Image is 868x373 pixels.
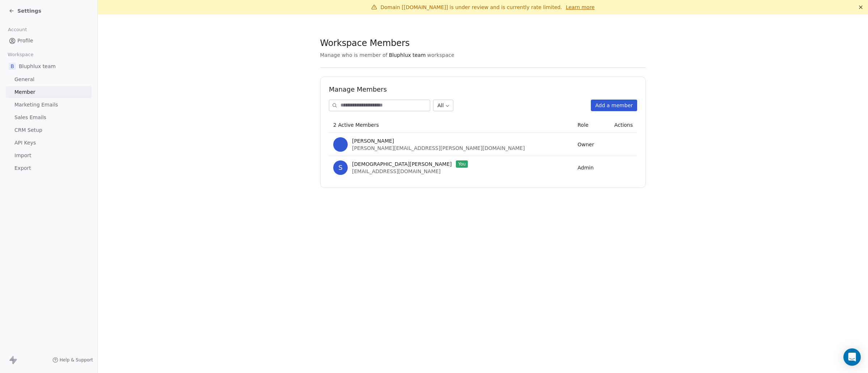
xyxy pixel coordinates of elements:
span: Account [5,24,30,35]
span: [PERSON_NAME][EMAIL_ADDRESS][PERSON_NAME][DOMAIN_NAME] [352,145,525,151]
a: Learn more [566,4,595,11]
span: API Keys [14,139,36,147]
span: Admin [577,165,594,171]
span: Export [14,164,31,172]
span: Actions [614,122,632,128]
span: [EMAIL_ADDRESS][DOMAIN_NAME] [352,168,441,174]
span: Manage who is member of [320,51,388,59]
a: Help & Support [52,357,93,363]
span: Import [14,152,31,159]
a: Marketing Emails [6,99,92,111]
span: Domain [[DOMAIN_NAME]] is under review and is currently rate limited. [381,4,562,10]
span: Profile [17,37,33,45]
a: General [6,74,92,85]
span: [PERSON_NAME] [352,137,394,144]
a: CRM Setup [6,124,92,136]
h1: Manage Members [329,85,637,94]
a: Member [6,86,92,98]
div: Open Intercom Messenger [843,348,861,366]
a: API Keys [6,137,92,149]
span: CRM Setup [14,126,42,134]
span: Sales Emails [14,114,46,121]
span: Role [577,122,588,128]
span: Bluphlux team [19,63,56,70]
span: Member [14,88,35,96]
span: workspace [427,51,454,59]
a: Import [6,150,92,162]
span: You [456,160,468,168]
span: Owner [577,142,594,147]
button: Add a member [591,100,637,111]
span: Bluphlux team [389,51,426,59]
span: Settings [17,7,41,14]
span: B [9,63,16,70]
span: Help & Support [60,357,93,363]
a: Sales Emails [6,112,92,123]
a: Export [6,162,92,174]
span: Workspace [5,49,37,60]
span: Marketing Emails [14,101,58,109]
a: Settings [9,7,41,14]
span: 2 Active Members [333,122,379,128]
span: S [333,160,348,175]
span: Workspace Members [320,38,410,49]
a: Profile [6,35,92,47]
span: [DEMOGRAPHIC_DATA][PERSON_NAME] [352,160,452,168]
span: General [14,76,34,83]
